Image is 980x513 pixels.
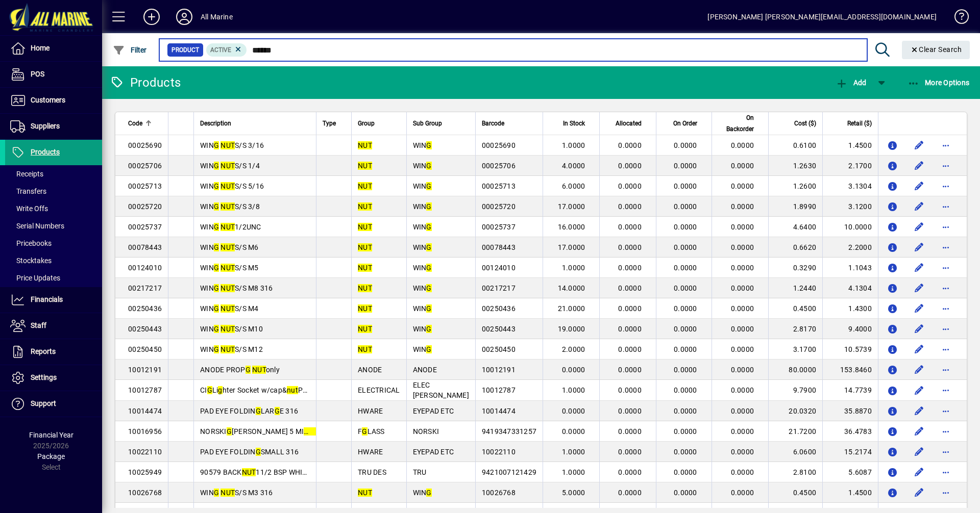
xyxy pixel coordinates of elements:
span: 0.0000 [674,182,697,190]
div: [PERSON_NAME] [PERSON_NAME][EMAIL_ADDRESS][DOMAIN_NAME] [707,9,937,25]
em: G [214,264,219,272]
mat-chip: Activation Status: Active [206,43,247,57]
td: 1.4500 [822,135,878,156]
button: Edit [911,260,927,276]
td: 1.2630 [768,156,822,176]
em: G [275,407,280,415]
td: 3.1304 [822,176,878,196]
span: On Backorder [718,112,754,135]
span: 00078443 [482,243,516,251]
em: G [426,182,431,190]
span: 0.0000 [731,304,754,313]
button: Clear [902,41,970,59]
a: Home [5,36,102,61]
span: Type [323,118,336,129]
button: More options [938,137,954,153]
span: 19.0000 [558,325,585,333]
button: More options [938,158,954,174]
span: 0.0000 [731,243,754,251]
td: 1.1043 [822,258,878,278]
em: G [426,284,431,292]
em: G [426,304,431,313]
span: 00025737 [482,223,516,231]
em: G [426,141,431,149]
button: More options [938,341,954,357]
span: 00250443 [482,325,516,333]
span: WIN S/S 3/16 [200,141,264,149]
em: G [214,345,219,353]
span: WIN S/S M4 [200,304,259,313]
div: Sub Group [413,118,469,129]
span: 00124010 [482,264,516,272]
button: More options [938,403,954,419]
span: ANODE [413,366,437,374]
td: 9.7900 [768,380,822,401]
span: On Order [673,118,697,129]
em: G [426,162,431,170]
span: Product [171,45,199,55]
td: 1.2600 [768,176,822,196]
span: 1.0000 [562,264,585,272]
em: G [426,345,431,353]
button: More options [938,300,954,317]
td: 4.1304 [822,278,878,298]
span: Write Offs [10,204,48,213]
span: Code [128,118,142,129]
em: NUT [358,243,372,251]
span: 0.0000 [674,284,697,292]
span: Staff [31,321,46,329]
em: NUT [358,345,372,353]
span: Active [210,46,231,54]
button: More options [938,321,954,337]
span: HWARE [358,407,383,415]
span: ANODE [358,366,382,374]
div: All Marine [201,9,233,25]
span: 0.0000 [731,366,754,374]
a: Knowledge Base [947,2,967,35]
td: 2.2000 [822,237,878,258]
em: G [207,386,212,394]
span: More Options [908,79,970,87]
em: NUT [252,366,266,374]
em: NUT [358,162,372,170]
span: 0.0000 [618,182,642,190]
em: NUT [220,182,235,190]
a: Transfers [5,183,102,200]
span: 0.0000 [731,141,754,149]
div: Barcode [482,118,536,129]
span: 0.0000 [562,407,585,415]
td: 10.5739 [822,339,878,360]
span: 00025706 [128,162,162,170]
a: Stocktakes [5,252,102,269]
span: 00025720 [482,202,516,211]
span: 0.0000 [731,284,754,292]
span: Sub Group [413,118,442,129]
span: 10014474 [128,407,162,415]
span: WIN [413,284,432,292]
span: Financials [31,295,63,303]
span: 1.0000 [562,386,585,394]
td: 153.8460 [822,360,878,380]
td: 0.6100 [768,135,822,156]
span: 0.0000 [618,407,642,415]
a: POS [5,62,102,87]
span: 0.0000 [674,264,697,272]
button: Add [135,8,168,26]
span: WIN [413,345,432,353]
button: Edit [911,484,927,501]
span: 00025690 [482,141,516,149]
span: Support [31,399,56,407]
span: POS [31,70,44,78]
span: 17.0000 [558,243,585,251]
span: 2.0000 [562,345,585,353]
em: NUT [358,182,372,190]
span: Filter [113,46,147,54]
span: Transfers [10,187,46,195]
em: NUT [358,264,372,272]
span: 0.0000 [618,243,642,251]
em: NUT [220,325,235,333]
button: More options [938,219,954,235]
span: Stocktakes [10,256,52,265]
td: 80.0000 [768,360,822,380]
button: Edit [911,403,927,419]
